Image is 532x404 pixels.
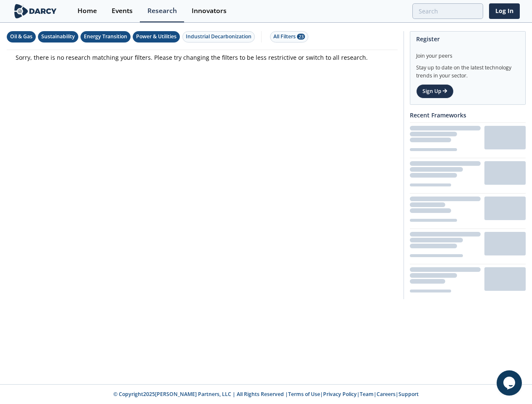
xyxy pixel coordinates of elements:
[377,391,396,398] a: Careers
[416,84,454,98] a: Sign Up
[136,33,176,40] div: Power & Utilities
[186,33,251,40] div: Industrial Decarbonization
[323,391,357,398] a: Privacy Policy
[80,31,131,43] button: Energy Transition
[273,33,305,40] div: All Filters
[10,33,32,40] div: Oil & Gas
[147,8,177,14] div: Research
[182,31,255,43] button: Industrial Decarbonization
[489,3,520,19] a: Log In
[270,31,308,43] button: All Filters 23
[62,391,470,398] p: © Copyright 2025 [PERSON_NAME] Partners, LLC | All Rights Reserved | | | | |
[38,31,78,43] button: Sustainability
[410,108,526,122] div: Recent Frameworks
[412,3,483,19] input: Advanced Search
[416,60,519,80] div: Stay up to date on the latest technology trends in your sector.
[112,8,133,14] div: Events
[78,8,97,14] div: Home
[13,4,59,19] img: logo-wide.svg
[41,33,75,40] div: Sustainability
[192,8,227,14] div: Innovators
[297,34,305,40] span: 23
[416,46,519,60] div: Join your peers
[7,31,36,43] button: Oil & Gas
[133,31,180,43] button: Power & Utilities
[360,391,374,398] a: Team
[497,370,524,396] iframe: chat widget
[416,32,519,46] div: Register
[16,53,389,62] p: Sorry, there is no research matching your filters. Please try changing the filters to be less res...
[288,391,320,398] a: Terms of Use
[84,33,127,40] div: Energy Transition
[398,391,419,398] a: Support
